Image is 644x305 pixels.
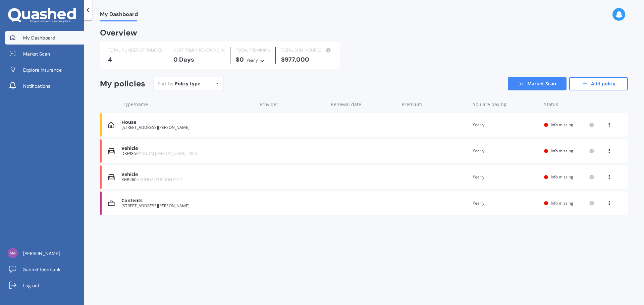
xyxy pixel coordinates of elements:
[100,11,138,20] span: My Dashboard
[331,101,396,108] div: Renewal date
[108,122,114,128] img: House
[551,148,573,154] span: Info missing
[473,148,539,154] div: Yearly
[23,250,60,257] span: [PERSON_NAME]
[173,56,225,63] div: 0 Days
[281,56,332,63] div: $977,000
[175,80,200,87] div: Policy type
[121,125,253,130] div: [STREET_ADDRESS][PERSON_NAME]
[260,101,325,108] div: Provider
[236,56,270,64] div: $0
[173,47,225,54] div: NEXT POLICY RENEWING IN
[402,101,468,108] div: Premium
[23,34,55,41] span: My Dashboard
[121,198,253,204] div: Contents
[137,177,182,182] span: HYUNDAI TUCSON 2017
[23,51,50,57] span: Market Scan
[108,47,162,54] div: TOTAL NUMBER OF POLICIES
[5,247,84,260] a: [PERSON_NAME]
[5,79,84,93] a: Notifications
[121,151,253,156] div: DKF986
[158,80,200,87] div: Sort by:
[281,47,332,54] div: TOTAL SUM INSURED
[136,151,197,156] span: HYUNDAI [PERSON_NAME] 2006
[473,200,539,207] div: Yearly
[8,248,18,258] img: d384aa1007585ec6cf3f9fe4e757bb5c
[121,204,253,208] div: [STREET_ADDRESS][PERSON_NAME]
[5,31,84,45] a: My Dashboard
[569,77,628,90] a: Add policy
[236,47,270,54] div: TOTAL PREMIUMS
[23,266,60,273] span: Submit feedback
[100,79,145,89] div: My policies
[473,101,539,108] div: You are paying
[108,148,115,154] img: Vehicle
[551,200,573,206] span: Info missing
[123,101,254,108] div: Type/name
[544,101,594,108] div: Status
[121,146,253,151] div: Vehicle
[23,83,50,89] span: Notifications
[551,122,573,128] span: Info missing
[5,279,84,292] a: Log out
[5,47,84,61] a: Market Scan
[473,122,539,128] div: Yearly
[108,174,115,180] img: Vehicle
[23,282,39,289] span: Log out
[121,120,253,125] div: House
[100,29,137,36] div: Overview
[551,174,573,180] span: Info missing
[121,177,253,182] div: KHB260
[5,63,84,77] a: Explore insurance
[108,56,162,63] div: 4
[247,57,258,64] div: Yearly
[5,263,84,276] a: Submit feedback
[108,200,115,207] img: Contents
[508,77,567,90] a: Market Scan
[23,67,62,73] span: Explore insurance
[473,174,539,180] div: Yearly
[121,172,253,177] div: Vehicle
